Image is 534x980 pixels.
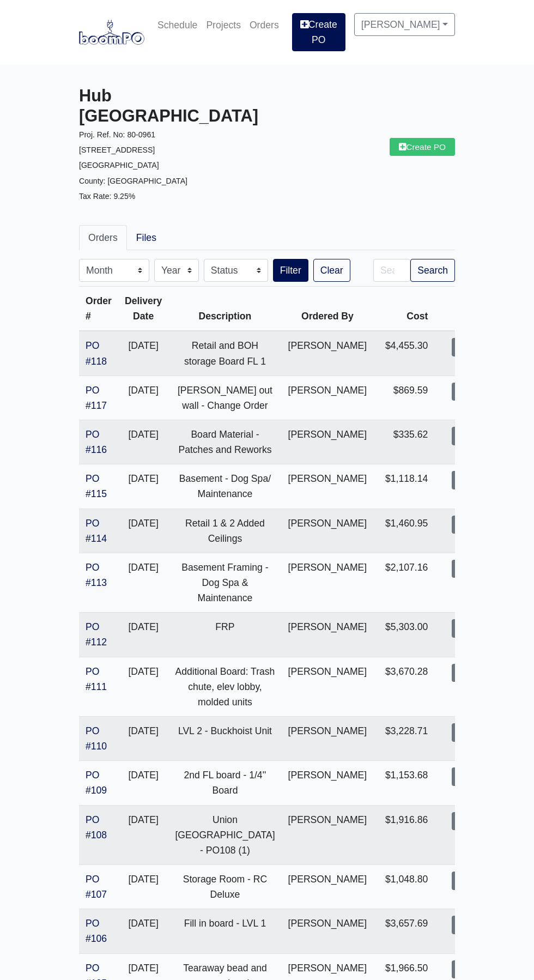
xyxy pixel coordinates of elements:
a: PO #112 [86,621,107,648]
th: Status [434,287,491,331]
td: [PERSON_NAME] [282,553,374,612]
td: [PERSON_NAME] [282,420,374,464]
a: PO #113 [86,562,107,588]
td: Additional Board: Trash chute, elev lobby, molded units [168,657,281,716]
td: [DATE] [118,420,168,464]
td: 2nd FL board - 1/4'' Board [168,761,281,805]
td: Basement - Dog Spa/ Maintenance [168,464,281,509]
td: [DATE] [118,553,168,612]
td: [DATE] [118,805,168,864]
small: [GEOGRAPHIC_DATA] [79,161,159,170]
small: Proj. Ref. No: 80-0961 [79,130,155,139]
small: [STREET_ADDRESS] [79,146,155,154]
th: Ordered By [282,287,374,331]
a: PO #109 [86,770,107,796]
td: [DATE] [118,331,168,376]
td: [DATE] [118,509,168,553]
a: Clear [313,259,350,282]
td: [PERSON_NAME] [282,331,374,376]
td: [DATE] [118,376,168,420]
td: Basement Framing - Dog Spa & Maintenance [168,553,281,612]
a: PO #116 [86,429,107,455]
div: Sent [452,338,481,356]
td: [PERSON_NAME] [282,864,374,909]
div: Sent [452,471,481,489]
td: Storage Room - RC Deluxe [168,864,281,909]
button: Search [410,259,455,282]
td: $1,048.80 [373,864,434,909]
div: Sent [452,723,481,742]
a: PO #115 [86,473,107,499]
td: [DATE] [118,464,168,509]
div: Sent [452,916,481,934]
td: [PERSON_NAME] [282,464,374,509]
td: $3,228.71 [373,717,434,761]
td: $3,657.69 [373,909,434,953]
a: PO #110 [86,725,107,752]
td: FRP [168,613,281,657]
div: Sent [452,516,481,534]
div: Sent [452,960,481,979]
td: [PERSON_NAME] [282,613,374,657]
td: [DATE] [118,657,168,716]
td: $1,118.14 [373,464,434,509]
td: [DATE] [118,613,168,657]
td: [PERSON_NAME] [282,717,374,761]
td: Retail and BOH storage Board FL 1 [168,331,281,376]
small: County: [GEOGRAPHIC_DATA] [79,177,187,185]
td: LVL 2 - Buckhoist Unit [168,717,281,761]
img: boomPO [79,20,144,45]
small: Tax Rate: 9.25% [79,192,135,201]
div: Sent [452,812,481,831]
td: [PERSON_NAME] [282,509,374,553]
td: [PERSON_NAME] [282,805,374,864]
a: Projects [202,13,245,37]
td: $869.59 [373,376,434,420]
a: Files [127,225,166,250]
td: Retail 1 & 2 Added Ceilings [168,509,281,553]
div: Sent [452,383,481,401]
a: Create PO [292,13,345,51]
td: $1,153.68 [373,761,434,805]
td: [PERSON_NAME] [282,376,374,420]
td: $1,460.95 [373,509,434,553]
div: Sent [452,427,481,445]
a: Schedule [153,13,202,37]
a: Create PO [390,138,455,156]
a: PO #108 [86,814,107,840]
a: [PERSON_NAME] [354,13,455,36]
td: $1,916.86 [373,805,434,864]
th: Description [168,287,281,331]
td: [PERSON_NAME] [282,657,374,716]
a: Orders [79,225,127,250]
td: [PERSON_NAME] [282,761,374,805]
th: Delivery Date [118,287,168,331]
td: $2,107.16 [373,553,434,612]
a: PO #114 [86,518,107,544]
td: $4,455.30 [373,331,434,376]
td: $335.62 [373,420,434,464]
th: Order # [79,287,118,331]
td: $5,303.00 [373,613,434,657]
td: [DATE] [118,717,168,761]
td: Fill in board - LVL 1 [168,909,281,953]
td: [PERSON_NAME] [282,909,374,953]
a: PO #106 [86,918,107,944]
td: [DATE] [118,761,168,805]
th: Cost [373,287,434,331]
h3: Hub [GEOGRAPHIC_DATA] [79,86,259,126]
div: Sent [452,664,481,682]
a: PO #118 [86,340,107,366]
a: Orders [245,13,283,37]
a: PO #117 [86,385,107,411]
a: PO #111 [86,666,107,692]
input: Search [373,259,410,282]
div: Sent [452,872,481,890]
td: [DATE] [118,909,168,953]
div: Sent [452,767,481,786]
td: Union [GEOGRAPHIC_DATA] - PO108 (1) [168,805,281,864]
td: Board Material - Patches and Reworks [168,420,281,464]
td: [DATE] [118,864,168,909]
td: [PERSON_NAME] out wall - Change Order [168,376,281,420]
div: Sent [452,560,481,578]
